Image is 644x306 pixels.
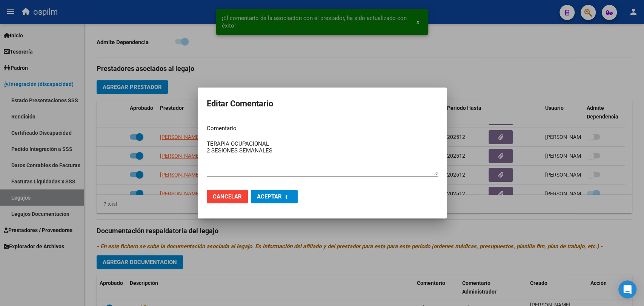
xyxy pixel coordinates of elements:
[251,190,298,203] button: Aceptar
[213,193,242,200] span: Cancelar
[618,280,636,298] div: Open Intercom Messenger
[207,124,438,133] p: Comentario
[207,97,438,111] h2: Editar Comentario
[207,190,248,203] button: Cancelar
[257,193,282,200] span: Aceptar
